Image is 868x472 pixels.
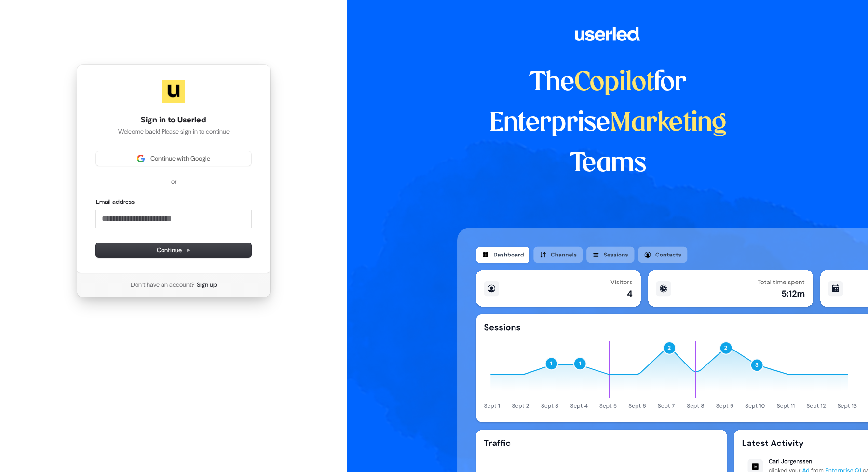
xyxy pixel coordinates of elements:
p: or [171,177,176,186]
p: Welcome back! Please sign in to continue [96,127,251,136]
h1: The for Enterprise Teams [457,63,759,184]
a: Sign up [197,281,217,289]
span: Don’t have an account? [131,281,195,289]
h1: Sign in to Userled [96,114,251,126]
span: Continue [157,246,190,255]
span: Marketing [610,111,727,136]
label: Email address [96,198,135,206]
button: Continue [96,243,251,257]
img: Sign in with Google [137,155,145,162]
img: Userled [162,80,185,103]
span: Continue with Google [150,154,210,163]
button: Sign in with GoogleContinue with Google [96,151,251,166]
span: Copilot [574,70,654,95]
